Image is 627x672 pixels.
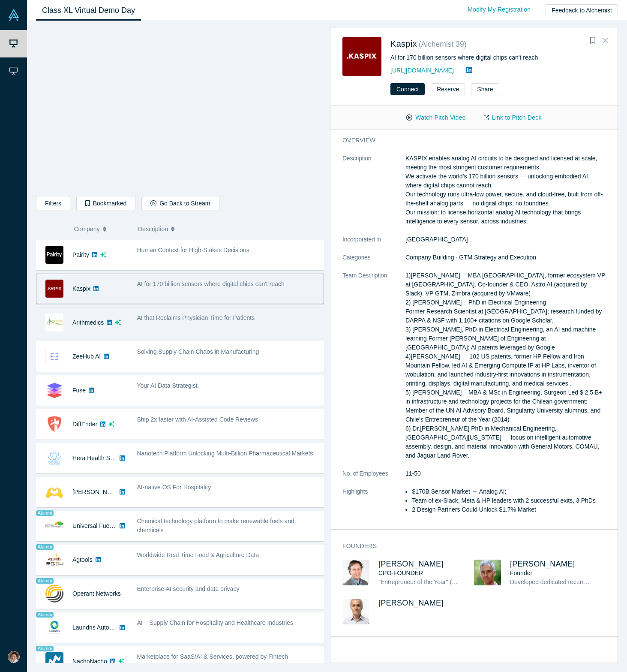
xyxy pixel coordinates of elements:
[459,2,540,17] a: Modify My Registration
[36,612,54,618] span: Alumni
[475,110,551,125] a: Link to Pitch Deck
[74,220,100,238] span: Company
[342,271,405,469] dt: Team Description
[72,353,101,360] a: ZeeHub AI
[546,4,618,16] button: Feedback to Alchemist
[342,487,405,523] dt: Highlights
[137,280,285,287] span: AI for 170 billion sensors where digital chips can't reach
[45,381,63,399] img: Fuse's Logo
[405,235,606,244] dd: [GEOGRAPHIC_DATA]
[599,34,612,48] button: Close
[45,246,63,264] img: Pairity's Logo
[74,220,129,238] button: Company
[72,624,194,631] a: Laundris Autonomous Inventory Management
[378,570,423,576] span: CPO-FOUNDER
[405,271,606,460] p: 1)[PERSON_NAME] —MBA [GEOGRAPHIC_DATA], former ecosystem VP at [GEOGRAPHIC_DATA]. Co-founder & CE...
[45,551,63,569] img: Agtools's Logo
[137,382,199,389] span: Your AI Data Strategist.
[72,556,93,563] a: Agtools
[390,39,417,48] a: Kaspix
[137,450,313,457] span: Nanotech Platform Unlocking Multi-Billion Pharmaceutical Markets
[45,517,63,535] img: Universal Fuel Technologies's Logo
[36,0,141,21] a: Class XL Virtual Demo Day
[412,487,606,496] li: $170B Sensor Market → Analog AI;
[72,319,104,326] a: Arithmedics
[72,522,147,529] a: Universal Fuel Technologies
[412,496,606,505] li: Team of ex-Slack, Meta & HP leaders with 2 successful exits, 3 PhDs
[72,285,90,292] a: Kaspix
[342,560,369,585] img: Andres Valdivieso's Profile Image
[45,449,63,467] img: Hera Health Solutions's Logo
[342,235,405,253] dt: Incorporated in
[36,578,54,584] span: Alumni
[137,348,259,355] span: Solving Supply Chain Chaos in Manufacturing
[72,658,107,665] a: NachoNacho
[378,599,444,607] a: [PERSON_NAME]
[72,488,129,495] a: [PERSON_NAME] AI
[72,590,121,597] a: Operant Networks
[72,455,131,461] a: Hera Health Solutions
[342,37,381,76] img: Kaspix's Logo
[137,247,249,253] span: Human Context for High-Stakes Decisions
[390,67,454,74] a: [URL][DOMAIN_NAME]
[8,9,20,21] img: Alchemist Vault Logo
[474,560,501,585] img: Pablo Zegers's Profile Image
[405,254,536,261] span: Company Building · GTM Strategy and Execution
[397,110,474,125] button: Watch Pitch Video
[45,347,63,365] img: ZeeHub AI's Logo
[137,314,255,321] span: AI that Reclaims Physician Time for Patients
[36,28,324,190] iframe: KASPIX
[587,35,599,47] button: Bookmark
[76,196,135,211] button: Bookmarked
[431,83,465,95] button: Reserve
[115,319,121,325] svg: dsa ai sparkles
[342,253,405,271] dt: Categories
[378,560,444,568] a: [PERSON_NAME]
[137,653,288,660] span: Marketplace for SaaS/AI & Services, powered by Fintech
[137,518,294,533] span: Chemical technology platform to make renewable fuels and chemicals
[342,136,594,145] h3: overview
[137,551,259,558] span: Worldwide Real Time Food & Agriculture Data
[118,658,124,664] svg: dsa ai sparkles
[390,83,425,95] button: Connect
[36,646,54,651] span: Alumni
[36,544,54,550] span: Alumni
[141,196,219,211] button: Go Back to Stream
[8,651,20,663] img: Mikihiro Yasuda's Account
[405,469,606,478] dd: 11-50
[45,652,63,670] img: NachoNacho's Logo
[108,421,114,427] svg: dsa ai sparkles
[390,53,606,62] div: AI for 170 billion sensors where digital chips can't reach
[137,484,211,491] span: AI-native OS For Hospitality
[36,196,70,211] button: Filters
[45,483,63,501] img: Besty AI's Logo
[342,154,405,235] dt: Description
[342,599,369,624] img: Eduardo Izquierdo's Profile Image
[72,387,86,394] a: Fuse
[510,570,532,576] span: Founder
[36,510,54,516] span: Alumni
[412,505,606,514] li: 2 Design Partners Could Unlock $1.7% Market
[138,220,168,238] span: Description
[137,585,240,592] span: Enterprise AI security and data privacy
[342,542,594,551] h3: Founders
[45,618,63,636] img: Laundris Autonomous Inventory Management's Logo
[45,585,63,603] img: Operant Networks's Logo
[405,154,606,226] p: KASPIX enables analog AI circuits to be designed and licensed at scale, meeting the most stringen...
[419,40,467,48] small: ( Alchemist 39 )
[100,252,106,258] svg: dsa ai sparkles
[137,619,294,626] span: AI + Supply Chain for Hospitality and Healthcare Industries
[471,83,499,95] button: Share
[45,415,63,433] img: DiffEnder's Logo
[45,280,63,298] img: Kaspix's Logo
[45,313,63,331] img: Arithmedics's Logo
[72,251,89,258] a: Pairity
[137,416,258,423] span: Ship 2x faster with AI-Assisted Code Reviews
[342,469,405,487] dt: No. of Employees
[138,220,318,238] button: Description
[510,560,575,568] a: [PERSON_NAME]
[72,421,97,428] a: DiffEnder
